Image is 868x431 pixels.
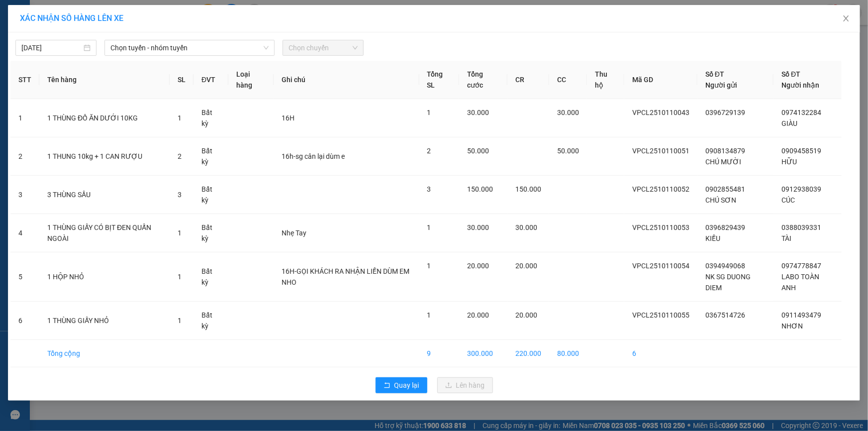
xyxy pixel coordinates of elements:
[507,340,549,367] td: 220.000
[384,382,390,390] span: rollback
[178,191,182,199] span: 3
[419,340,460,367] td: 9
[705,70,724,78] span: Số ĐT
[10,61,39,99] th: STT
[39,340,170,367] td: Tổng cộng
[263,45,269,51] span: down
[632,147,689,155] span: VPCL2510110051
[781,70,800,78] span: Số ĐT
[10,252,39,302] td: 5
[781,108,821,116] span: 0974132284
[467,147,489,155] span: 50.000
[632,185,689,193] span: VPCL2510110052
[10,99,39,137] td: 1
[549,340,587,367] td: 80.000
[705,81,737,89] span: Người gửi
[10,176,39,214] td: 3
[842,14,850,22] span: close
[781,223,821,231] span: 0388039331
[705,273,751,292] span: NK SG DUONG DIEM
[193,137,228,176] td: Bất kỳ
[467,311,489,319] span: 20.000
[515,185,541,193] span: 150.000
[282,114,294,122] span: 16H
[437,377,493,393] button: uploadLên hàng
[427,223,431,231] span: 1
[289,40,358,55] span: Chọn chuyến
[781,311,821,319] span: 0911493479
[282,229,306,237] span: Nhẹ Tay
[781,234,791,242] span: TÀI
[110,40,269,55] span: Chọn tuyến - nhóm tuyến
[507,61,549,99] th: CR
[624,340,697,367] td: 6
[39,302,170,340] td: 1 THÙNG GIẤY NHỎ
[193,214,228,252] td: Bất kỳ
[781,119,797,127] span: GIÀU
[781,322,803,330] span: NHƠN
[193,176,228,214] td: Bất kỳ
[419,61,460,99] th: Tổng SL
[10,137,39,176] td: 2
[549,61,587,99] th: CC
[781,81,819,89] span: Người nhận
[394,380,419,391] span: Quay lại
[10,214,39,252] td: 4
[427,311,431,319] span: 1
[781,273,819,292] span: LABO TOÀN ANH
[39,99,170,137] td: 1 THÙNG ĐỒ ĂN DƯỚI 10KG
[193,252,228,302] td: Bất kỳ
[632,311,689,319] span: VPCL2510110055
[705,147,745,155] span: 0908134879
[557,108,579,116] span: 30.000
[705,196,736,204] span: CHÚ SƠN
[39,137,170,176] td: 1 THUNG 10kg + 1 CAN RƯỢU
[781,185,821,193] span: 0912938039
[39,176,170,214] td: 3 THÙNG SẦU
[10,302,39,340] td: 6
[39,214,170,252] td: 1 THÙNG GIẤY CÓ BỊT ĐEN QUẤN NGOÀI
[705,108,745,116] span: 0396729139
[274,61,419,99] th: Ghi chú
[467,185,493,193] span: 150.000
[467,108,489,116] span: 30.000
[515,311,537,319] span: 20.000
[467,223,489,231] span: 30.000
[705,158,741,166] span: CHÚ MƯỜI
[39,252,170,302] td: 1 HỘP NHỎ
[705,223,745,231] span: 0396829439
[178,114,182,122] span: 1
[427,147,431,155] span: 2
[459,340,507,367] td: 300.000
[193,61,228,99] th: ĐVT
[20,13,123,23] span: XÁC NHẬN SỐ HÀNG LÊN XE
[376,377,427,393] button: rollbackQuay lại
[632,108,689,116] span: VPCL2510110043
[587,61,624,99] th: Thu hộ
[557,147,579,155] span: 50.000
[781,262,821,270] span: 0974778847
[427,185,431,193] span: 3
[459,61,507,99] th: Tổng cước
[467,262,489,270] span: 20.000
[832,5,860,33] button: Close
[178,317,182,324] span: 1
[632,223,689,231] span: VPCL2510110053
[193,99,228,137] td: Bất kỳ
[781,147,821,155] span: 0909458519
[705,262,745,270] span: 0394949068
[21,42,82,53] input: 11/10/2025
[178,152,182,160] span: 2
[282,267,409,286] span: 16H-GỌI KHÁCH RA NHẬN LIỀN DÙM EM NHO
[515,223,537,231] span: 30.000
[427,262,431,270] span: 1
[282,152,345,160] span: 16h-sg cân lại dùm e
[705,311,745,319] span: 0367514726
[515,262,537,270] span: 20.000
[39,61,170,99] th: Tên hàng
[781,158,797,166] span: HỮU
[632,262,689,270] span: VPCL2510110054
[705,185,745,193] span: 0902855481
[624,61,697,99] th: Mã GD
[170,61,193,99] th: SL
